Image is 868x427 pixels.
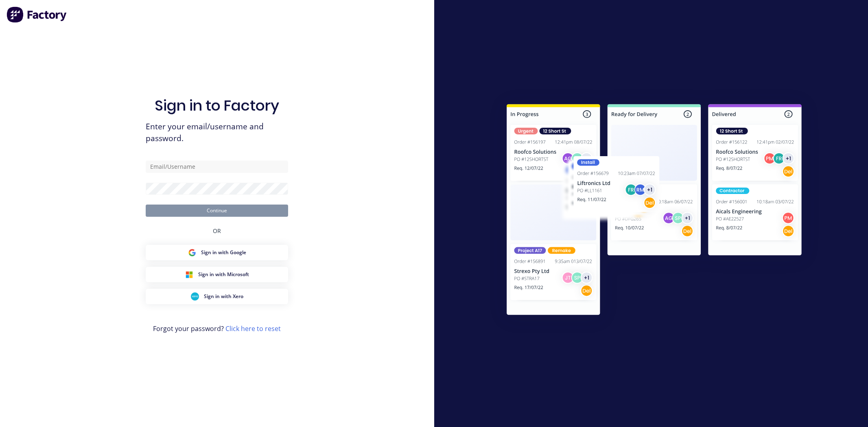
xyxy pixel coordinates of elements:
div: OR [213,217,221,245]
span: Sign in with Microsoft [198,271,249,278]
button: Continue [146,205,288,217]
button: Xero Sign inSign in with Xero [146,289,288,304]
img: Factory [7,7,68,23]
button: Microsoft Sign inSign in with Microsoft [146,267,288,282]
span: Forgot your password? [153,324,281,333]
button: Google Sign inSign in with Google [146,245,288,260]
img: Sign in [489,88,820,334]
h1: Sign in to Factory [155,97,279,114]
a: Click here to reset [225,324,281,333]
span: Enter your email/username and password. [146,121,288,144]
img: Google Sign in [188,248,196,257]
span: Sign in with Xero [204,293,243,300]
img: Microsoft Sign in [185,270,193,279]
input: Email/Username [146,161,288,173]
span: Sign in with Google [201,249,246,256]
img: Xero Sign in [191,292,199,301]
